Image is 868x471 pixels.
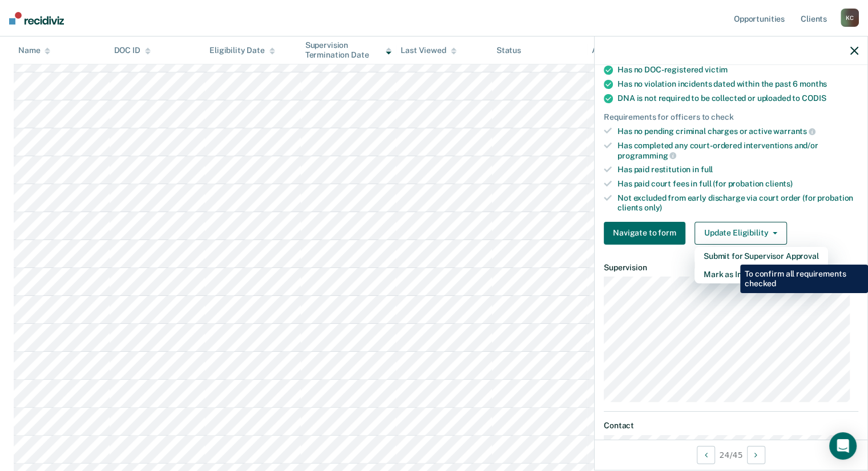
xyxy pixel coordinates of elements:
div: Eligibility Date [209,46,275,55]
div: Status [496,46,521,55]
div: Supervision Termination Date [305,40,392,60]
span: programming [617,151,676,160]
span: only) [644,203,662,212]
div: Has no violation incidents dated within the past 6 [617,79,858,89]
span: victim [705,65,728,74]
div: Has paid restitution in [617,165,858,174]
div: Open Intercom Messenger [829,432,857,460]
button: Update Eligibility [695,222,787,245]
div: DNA is not required to be collected or uploaded to [617,94,858,103]
dt: Contact [604,421,858,431]
dt: Supervision [604,263,858,273]
div: Has paid court fees in full (for probation [617,179,858,189]
div: Assigned to [592,46,645,55]
span: months [800,79,827,88]
button: Submit for Supervisor Approval [695,247,828,265]
div: Has completed any court-ordered interventions and/or [617,141,858,160]
button: Navigate to form [604,222,685,245]
button: Mark as Ineligible [695,265,828,283]
button: Next Opportunity [747,446,765,464]
div: Has no DOC-registered [617,65,858,75]
span: full [701,165,713,174]
div: Requirements for officers to check [604,112,858,122]
div: Not excluded from early discharge via court order (for probation clients [617,193,858,213]
div: Name [18,46,50,55]
div: Has no pending criminal charges or active [617,126,858,136]
div: 24 / 45 [595,440,867,470]
span: clients) [765,179,793,188]
a: Navigate to form link [604,222,690,245]
span: CODIS [802,94,826,103]
div: K C [841,9,859,27]
button: Previous Opportunity [697,446,715,464]
span: warrants [773,127,815,136]
div: DOC ID [114,46,151,55]
div: Last Viewed [401,46,456,55]
img: Recidiviz [9,12,64,25]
